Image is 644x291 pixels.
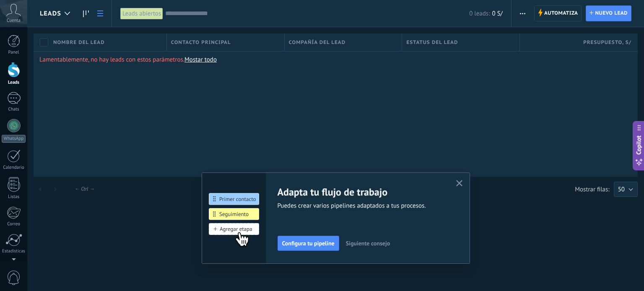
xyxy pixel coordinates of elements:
span: Nuevo lead [595,6,628,21]
button: Configura tu pipeline [278,236,339,251]
span: 0 S/ [492,10,502,18]
a: Nuevo lead [586,5,631,21]
span: Siguiente consejo [346,240,390,246]
div: Estadísticas [2,249,26,254]
span: Automatiza [544,6,578,21]
div: Panel [2,50,26,55]
span: 50 [618,185,625,193]
span: Leads [40,10,61,18]
p: Mostrar filas: [575,185,609,193]
span: 0 leads: [469,10,490,18]
span: Cuenta [7,18,21,23]
div: Chats [2,107,26,112]
div: Correo [2,221,26,227]
button: Más [517,5,529,21]
span: Nombre del lead [53,39,105,46]
span: Puedes crear varios pipelines adaptados a tus procesos. [278,202,446,210]
span: Presupuesto , S/ [583,39,631,46]
div: Listas [2,194,26,200]
div: Leads abiertos [120,8,163,20]
a: Leads [79,5,93,22]
a: Lista [93,5,107,22]
span: Contacto principal [171,39,231,46]
span: Configura tu pipeline [282,240,335,246]
div: WhatsApp [2,135,26,143]
a: Automatiza [534,5,582,21]
button: 50 [614,182,638,197]
span: Copilot [635,135,643,155]
div: ← Ctrl → [75,186,94,192]
p: Lamentablemente, no hay leads con estos parámetros. [39,56,632,64]
button: Siguiente consejo [342,237,394,250]
h2: Adapta tu flujo de trabajo [278,185,446,198]
div: Leads [2,80,26,85]
span: Compañía del lead [289,39,346,46]
a: Mostar todo [184,56,217,64]
span: Estatus del lead [406,39,458,46]
div: Calendario [2,165,26,170]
